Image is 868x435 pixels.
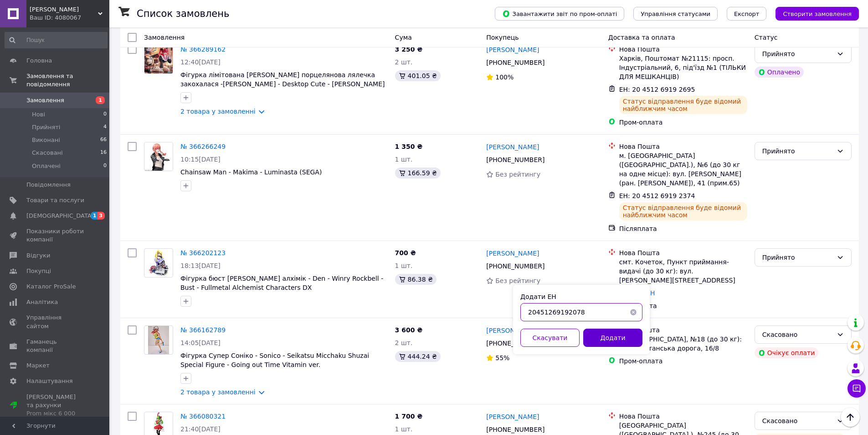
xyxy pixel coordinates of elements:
[495,354,509,362] span: 55%
[180,326,226,334] a: № 366162789
[395,143,423,150] span: 1 350 ₴
[619,45,747,54] div: Нова Пошта
[619,202,747,220] div: Статус відправлення буде відомий найближчим часом
[755,67,804,78] div: Оплачено
[484,153,546,166] div: [PHONE_NUMBER]
[180,46,226,53] a: № 366289162
[619,151,747,188] div: м. [GEOGRAPHIC_DATA] ([GEOGRAPHIC_DATA].), №6 (до 30 кг на одне місце): вул. [PERSON_NAME] (ран. ...
[180,413,226,420] a: № 366080321
[583,329,642,347] button: Додати
[619,248,747,257] div: Нова Пошта
[755,34,778,41] span: Статус
[766,10,859,17] a: Створити замовлення
[26,227,84,244] span: Показники роботи компанії
[144,142,173,171] img: Фото товару
[180,58,221,66] span: 12:40[DATE]
[180,425,221,433] span: 21:40[DATE]
[624,303,642,321] button: Очистить
[180,262,221,269] span: 18:13[DATE]
[180,339,221,346] span: 14:05[DATE]
[395,413,423,420] span: 1 700 ₴
[395,58,413,66] span: 2 шт.
[26,252,50,260] span: Відгуки
[619,224,747,233] div: Післяплата
[608,34,675,41] span: Доставка та оплата
[32,123,60,131] span: Прийняті
[783,10,852,17] span: Створити замовлення
[633,7,718,21] button: Управління статусами
[619,257,747,285] div: смт. Кочеток, Пункт приймання-видачі (до 30 кг): вул. [PERSON_NAME][STREET_ADDRESS]
[26,196,84,204] span: Товари та послуги
[395,70,441,81] div: 401.05 ₴
[26,212,94,220] span: [DEMOGRAPHIC_DATA]
[144,45,173,74] a: Фото товару
[395,34,412,41] span: Cума
[486,326,539,335] a: [PERSON_NAME]
[395,274,437,285] div: 86.38 ₴
[32,110,45,119] span: Нові
[619,301,747,310] div: Післяплата
[98,212,105,220] span: 3
[26,181,71,189] span: Повідомлення
[495,73,514,81] span: 100%
[26,57,52,65] span: Головна
[619,192,695,199] span: ЕН: 20 4512 6919 2374
[137,8,229,19] h1: Список замовлень
[395,425,413,433] span: 1 шт.
[30,14,109,22] div: Ваш ID: 4080067
[148,249,169,277] img: Фото товару
[180,108,256,115] a: 2 товара у замовленні
[847,379,866,398] button: Чат з покупцем
[841,408,860,427] button: Наверх
[144,325,173,355] a: Фото товару
[619,142,747,151] div: Нова Пошта
[5,32,108,48] input: Пошук
[484,260,546,273] div: [PHONE_NUMBER]
[395,262,413,269] span: 1 шт.
[30,5,98,14] span: Міку Шоп
[103,110,107,119] span: 0
[520,329,580,347] button: Скасувати
[762,330,833,340] div: Скасовано
[180,71,385,97] a: Фігурка лімітована [PERSON_NAME] порцелянова лялечка закохалася -[PERSON_NAME] - Desktop Cute - [...
[26,338,84,354] span: Гаманець компанії
[144,142,173,171] a: Фото товару
[484,337,546,350] div: [PHONE_NUMBER]
[26,393,84,418] span: [PERSON_NAME] та рахунки
[762,252,833,262] div: Прийнято
[144,45,173,73] img: Фото товару
[26,362,50,370] span: Маркет
[486,412,539,421] a: [PERSON_NAME]
[495,7,624,21] button: Завантажити звіт по пром-оплаті
[180,275,383,291] span: Фігурка бюст [PERSON_NAME] алхімік - Den - Winry Rockbell - Bust - Fullmetal Alchemist Characters DX
[484,56,546,69] div: [PHONE_NUMBER]
[619,325,747,335] div: Нова Пошта
[486,142,539,152] a: [PERSON_NAME]
[144,34,185,41] span: Замовлення
[495,171,540,178] span: Без рейтингу
[395,46,423,53] span: 3 250 ₴
[26,96,64,105] span: Замовлення
[495,277,540,284] span: Без рейтингу
[641,10,710,17] span: Управління статусами
[395,326,423,334] span: 3 600 ₴
[619,118,747,127] div: Пром-оплата
[619,356,747,366] div: Пром-оплата
[180,352,369,368] a: Фігурка Супер Соніко - Sonico - Seikatsu Micchaku Shuzai Special Figure - Going out Time Vitamin ...
[180,388,256,396] a: 2 товара у замовленні
[96,96,105,104] span: 1
[395,168,441,178] div: 166.59 ₴
[762,416,833,426] div: Скасовано
[26,314,84,330] span: Управління сайтом
[619,96,747,114] div: Статус відправлення буде відомий найближчим часом
[180,249,226,257] a: № 366202123
[776,7,859,21] button: Створити замовлення
[26,409,84,418] div: Prom мікс 6 000
[762,49,833,59] div: Прийнято
[395,351,441,362] div: 444.24 ₴
[32,149,63,157] span: Скасовані
[755,347,819,358] div: Очікує оплати
[395,156,413,163] span: 1 шт.
[395,339,413,346] span: 2 шт.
